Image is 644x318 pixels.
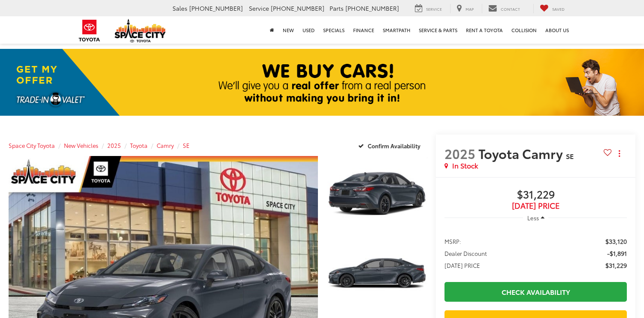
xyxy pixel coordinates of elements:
[619,150,620,157] span: dropdown dots
[482,4,526,13] a: Contact
[444,201,627,210] span: [DATE] Price
[466,6,474,12] span: Map
[9,141,55,149] a: Space City Toyota
[130,141,148,149] a: Toyota
[378,16,414,44] a: SmartPath
[107,141,121,149] a: 2025
[527,214,539,222] span: Less
[523,210,549,225] button: Less
[327,236,427,311] a: Expand Photo 2
[507,16,541,44] a: Collision
[326,155,428,232] img: 2025 Toyota Camry SE
[115,19,166,42] img: Space City Toyota
[462,16,507,44] a: Rent a Toyota
[552,6,565,12] span: Saved
[249,4,269,12] span: Service
[501,6,520,12] span: Contact
[566,151,574,161] span: SE
[414,16,462,44] a: Service & Parts
[444,237,461,246] span: MSRP:
[478,144,566,162] span: Toyota Camry
[183,141,190,149] a: SE
[345,4,399,12] span: [PHONE_NUMBER]
[426,6,442,12] span: Service
[298,16,319,44] a: Used
[607,249,627,258] span: -$1,891
[326,235,428,312] img: 2025 Toyota Camry SE
[444,261,480,270] span: [DATE] PRICE
[271,4,324,12] span: [PHONE_NUMBER]
[73,17,106,45] img: Toyota
[605,261,627,270] span: $31,229
[368,142,420,150] span: Confirm Availability
[64,141,98,149] a: New Vehicles
[349,16,378,44] a: Finance
[408,4,448,13] a: Service
[450,4,480,13] a: Map
[354,138,428,153] button: Confirm Availability
[172,4,187,12] span: Sales
[330,4,344,12] span: Parts
[266,16,278,44] a: Home
[327,156,427,231] a: Expand Photo 1
[444,282,627,301] a: Check Availability
[452,161,478,171] span: In Stock
[612,146,627,161] button: Actions
[157,141,174,149] a: Camry
[533,4,571,13] a: My Saved Vehicles
[444,189,627,201] span: $31,229
[319,16,349,44] a: Specials
[444,249,487,258] span: Dealer Discount
[444,144,475,162] span: 2025
[189,4,243,12] span: [PHONE_NUMBER]
[278,16,298,44] a: New
[541,16,573,44] a: About Us
[605,237,627,246] span: $33,120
